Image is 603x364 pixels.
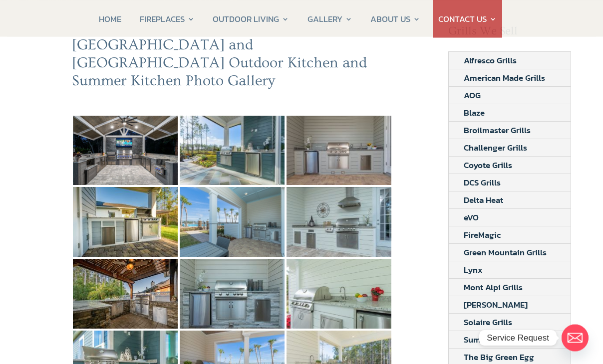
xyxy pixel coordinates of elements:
[72,36,392,95] h2: [GEOGRAPHIC_DATA] and [GEOGRAPHIC_DATA] Outdoor Kitchen and Summer Kitchen Photo Gallery
[449,226,516,243] a: FireMagic
[449,244,562,261] a: Green Mountain Grills
[449,69,560,86] a: American Made Grills
[449,191,518,208] a: Delta Heat
[449,104,500,121] a: Blaze
[449,122,546,139] a: Broilmaster Grills
[449,52,532,69] a: Alfresco Grills
[449,87,496,104] a: AOG
[449,209,494,226] a: eVO
[449,296,543,313] a: [PERSON_NAME]
[449,279,538,296] a: Mont Alpi Grills
[180,187,285,257] img: 4
[449,157,527,174] a: Coyote Grills
[73,116,178,185] img: 30
[449,314,527,331] a: Solaire Grills
[449,331,544,348] a: Summerset Grills
[449,139,542,156] a: Challenger Grills
[449,174,516,191] a: DCS Grills
[287,116,391,185] img: 2
[180,116,285,185] img: 1
[287,187,391,257] img: 5
[180,259,285,329] img: 7
[287,259,391,329] img: 8
[73,259,178,329] img: 6
[449,261,498,278] a: Lynx
[562,325,589,352] a: Email
[73,187,178,257] img: 3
